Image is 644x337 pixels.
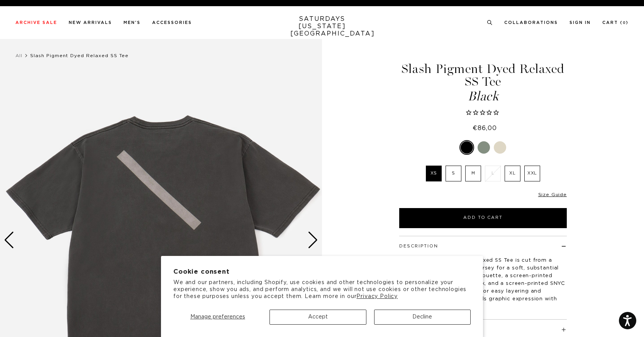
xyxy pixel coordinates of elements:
button: Description [399,244,438,248]
label: XL [505,166,520,181]
label: S [446,166,461,181]
a: Sign In [569,20,591,25]
span: Rated 0.0 out of 5 stars 0 reviews [398,109,568,117]
span: €86,00 [473,125,497,131]
p: The Slash Pigment Dyed Relaxed SS Tee is cut from a breathable 190gsm cotton jersey for a soft, s... [399,257,567,311]
a: SATURDAYS[US_STATE][GEOGRAPHIC_DATA] [290,15,354,37]
div: Next slide [308,232,318,249]
a: Men's [124,20,141,25]
a: Collaborations [504,20,558,25]
a: New Arrivals [69,20,112,25]
span: Manage preferences [190,314,245,320]
a: Cart (0) [602,20,629,25]
button: Add to Cart [399,208,567,228]
h1: Slash Pigment Dyed Relaxed SS Tee [398,63,568,103]
span: Slash Pigment Dyed Relaxed SS Tee [30,53,129,58]
h2: Cookie consent [173,268,471,276]
a: Archive Sale [15,20,57,25]
small: 0 [623,21,626,25]
button: Manage preferences [173,310,262,325]
div: Previous slide [4,232,14,249]
label: M [465,166,481,181]
button: Decline [374,310,471,325]
label: XS [426,166,442,181]
a: Privacy Policy [356,294,398,299]
a: Size Guide [538,192,567,197]
span: Black [398,90,568,103]
label: XXL [524,166,540,181]
button: Accept [269,310,366,325]
p: We and our partners, including Shopify, use cookies and other technologies to personalize your ex... [173,279,471,300]
a: Accessories [152,20,192,25]
a: All [15,53,22,58]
